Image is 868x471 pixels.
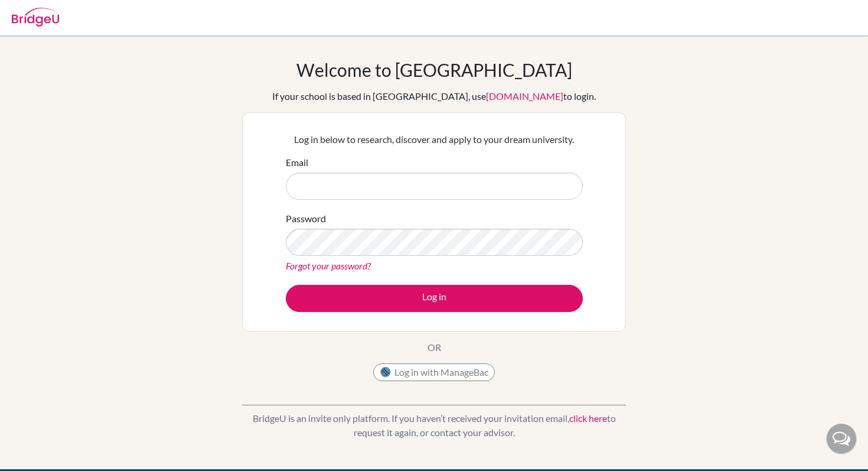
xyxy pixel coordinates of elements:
[296,59,572,80] h1: Welcome to [GEOGRAPHIC_DATA]
[12,8,59,27] img: Bridge-U
[272,89,596,103] div: If your school is based in [GEOGRAPHIC_DATA], use to login.
[569,412,607,424] a: click here
[373,363,495,381] button: Log in with ManageBac
[286,155,308,170] label: Email
[286,285,583,312] button: Log in
[286,260,371,271] a: Forgot your password?
[486,90,563,102] a: [DOMAIN_NAME]
[428,340,441,355] p: OR
[286,132,583,147] p: Log in below to research, discover and apply to your dream university.
[242,411,626,440] p: BridgeU is an invite only platform. If you haven’t received your invitation email, to request it ...
[286,212,326,226] label: Password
